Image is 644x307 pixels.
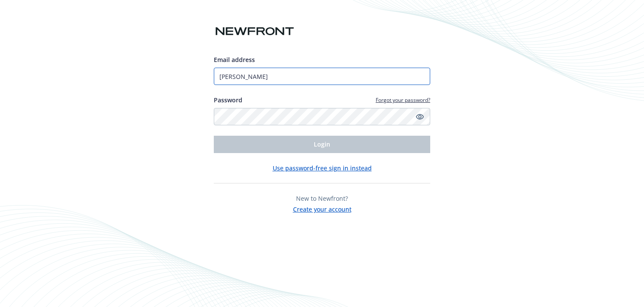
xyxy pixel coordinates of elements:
label: Password [214,95,242,105]
span: Login [314,140,330,148]
a: Show password [415,111,425,122]
img: Newfront logo [214,24,296,39]
span: Email address [214,56,255,64]
button: Login [214,136,430,153]
button: Use password-free sign in instead [273,163,372,173]
input: Enter your email [214,68,430,85]
span: New to Newfront? [296,194,348,202]
button: Create your account [293,203,351,214]
input: Enter your password [214,108,430,125]
a: Forgot your password? [376,96,430,104]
